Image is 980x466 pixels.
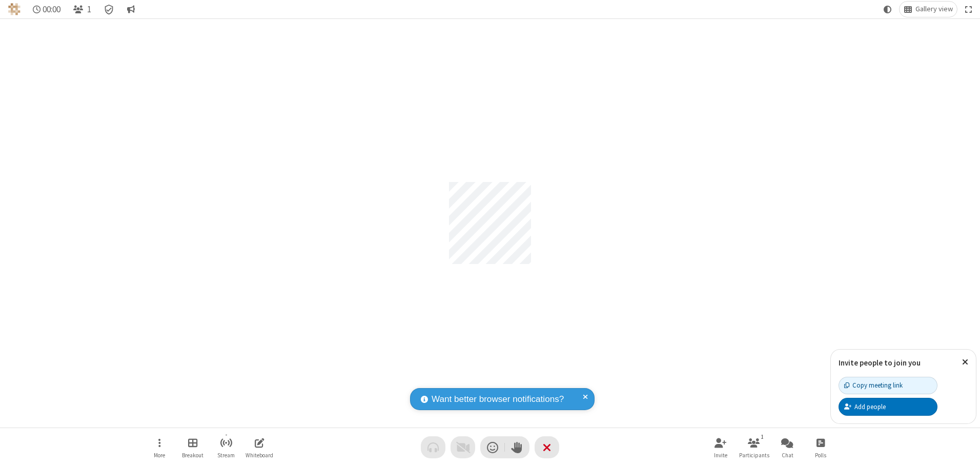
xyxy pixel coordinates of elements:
[961,2,976,17] button: Fullscreen
[839,377,937,394] button: Copy meeting link
[480,436,505,458] button: Send a reaction
[805,433,836,462] button: Open poll
[69,2,95,17] button: Open participant list
[739,433,769,462] button: Open participant list
[99,2,119,17] div: Meeting details Encryption enabled
[954,350,976,375] button: Close popover
[739,452,769,458] span: Participants
[839,358,921,368] label: Invite people to join you
[451,436,475,458] button: Video
[705,433,736,462] button: Invite participants (Alt+I)
[815,452,826,458] span: Polls
[87,5,91,14] span: 1
[177,433,208,462] button: Manage Breakout Rooms
[535,436,559,458] button: End or leave meeting
[421,436,445,458] button: Audio problem - check your Internet connection or call by phone
[43,5,60,14] span: 00:00
[217,452,235,458] span: Stream
[246,452,273,458] span: Whiteboard
[844,380,903,390] div: Copy meeting link
[772,433,803,462] button: Open chat
[505,436,529,458] button: Raise hand
[782,452,793,458] span: Chat
[839,398,937,415] button: Add people
[915,5,953,13] span: Gallery view
[880,2,896,17] button: Using system theme
[29,2,65,17] div: Timer
[900,2,957,17] button: Change layout
[122,2,139,17] button: Conversation
[8,3,21,15] img: QA Selenium DO NOT DELETE OR CHANGE
[244,433,275,462] button: Open shared whiteboard
[144,433,175,462] button: Open menu
[432,393,564,406] span: Want better browser notifications?
[154,452,165,458] span: More
[182,452,203,458] span: Breakout
[758,432,767,441] div: 1
[211,433,241,462] button: Start streaming
[714,452,727,458] span: Invite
